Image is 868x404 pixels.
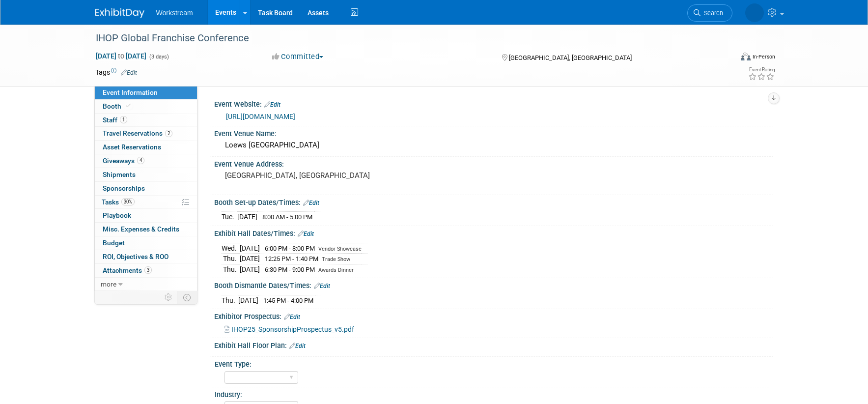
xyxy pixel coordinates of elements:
div: Event Venue Name: [214,126,773,139]
td: Wed. [222,243,240,254]
span: Attachments [103,266,152,274]
a: Travel Reservations2 [95,127,197,140]
span: ROI, Objectives & ROO [103,253,168,260]
td: Toggle Event Tabs [177,291,197,304]
a: Asset Reservations [95,141,197,154]
a: [URL][DOMAIN_NAME] [226,113,295,120]
td: [DATE] [240,254,260,264]
a: Booth [95,100,197,113]
a: Edit [303,200,319,206]
span: Search [700,9,723,17]
a: Edit [289,343,306,349]
span: Asset Reservations [103,143,161,151]
a: Edit [264,101,280,108]
span: Trade Show [322,256,350,262]
div: Exhibitor Prospectus: [214,309,773,322]
a: Shipments [95,168,197,181]
span: 8:00 AM - 5:00 PM [262,213,312,221]
div: Loews [GEOGRAPHIC_DATA] [222,138,766,153]
td: Tue. [222,212,237,222]
span: 6:00 PM - 8:00 PM [265,245,315,252]
div: Industry: [215,387,769,400]
a: more [95,278,197,291]
a: Sponsorships [95,182,197,195]
div: Event Format [674,51,776,66]
div: Booth Set-up Dates/Times: [214,195,773,208]
span: Booth [103,102,133,110]
span: Shipments [103,171,136,178]
a: Event Information [95,86,197,99]
a: Misc. Expenses & Credits [95,223,197,236]
span: Staff [103,116,127,124]
td: [DATE] [240,264,260,274]
a: Giveaways4 [95,154,197,168]
span: 4 [137,157,144,164]
td: Personalize Event Tab Strip [160,291,177,304]
a: Playbook [95,209,197,222]
div: Event Website: [214,97,773,110]
span: [GEOGRAPHIC_DATA], [GEOGRAPHIC_DATA] [509,54,632,61]
a: Edit [298,231,314,237]
img: Tatia Meghdadi [745,3,764,22]
span: to [116,52,126,60]
span: Budget [103,239,125,247]
span: 1 [120,116,127,123]
span: more [101,280,116,288]
a: Budget [95,236,197,250]
span: 3 [144,266,152,274]
a: Edit [314,283,330,289]
span: 1:45 PM - 4:00 PM [263,297,313,304]
span: Vendor Showcase [318,246,362,252]
td: Thu. [222,295,238,305]
div: Event Type: [215,357,769,369]
a: IHOP25_SponsorshipProspectus_v5.pdf [224,325,354,333]
span: Sponsorships [103,184,145,192]
span: Misc. Expenses & Credits [103,225,179,233]
div: Exhibit Hall Floor Plan: [214,338,773,351]
div: Booth Dismantle Dates/Times: [214,278,773,291]
div: Event Venue Address: [214,157,773,169]
a: ROI, Objectives & ROO [95,250,197,263]
span: Giveaways [103,157,144,165]
div: Event Rating [748,67,775,72]
td: Thu. [222,264,240,274]
pre: [GEOGRAPHIC_DATA], [GEOGRAPHIC_DATA] [225,171,436,180]
a: Attachments3 [95,264,197,277]
img: Format-Inperson.png [741,53,751,60]
td: [DATE] [237,212,257,222]
span: Workstream [156,9,193,17]
a: Edit [121,69,137,76]
span: IHOP25_SponsorshipProspectus_v5.pdf [231,325,354,333]
span: Travel Reservations [103,129,172,137]
td: Thu. [222,254,240,264]
span: Playbook [103,211,131,219]
span: 12:25 PM - 1:40 PM [265,255,318,262]
a: Tasks30% [95,196,197,209]
a: Edit [284,314,300,320]
span: Awards Dinner [318,267,354,273]
span: [DATE] [DATE] [95,52,147,60]
td: [DATE] [240,243,260,254]
td: [DATE] [238,295,258,305]
span: 2 [165,130,172,137]
a: Search [687,4,732,22]
div: IHOP Global Franchise Conference [92,29,718,47]
button: Committed [269,52,327,62]
span: Event Information [103,88,158,96]
i: Booth reservation complete [126,103,131,109]
span: (3 days) [148,54,169,60]
div: In-Person [752,53,775,60]
span: 6:30 PM - 9:00 PM [265,266,315,273]
div: Exhibit Hall Dates/Times: [214,226,773,239]
span: 30% [121,198,135,205]
img: ExhibitDay [95,8,144,18]
a: Staff1 [95,114,197,127]
td: Tags [95,67,137,77]
span: Tasks [102,198,135,206]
